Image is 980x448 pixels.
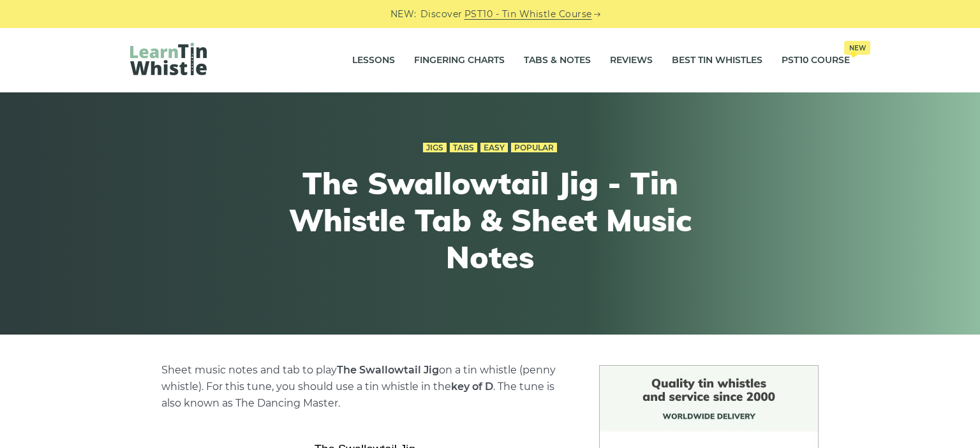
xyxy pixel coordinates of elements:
[451,380,493,393] strong: key of D
[450,143,477,153] a: Tabs
[782,45,850,76] a: PST10 CourseNew
[337,364,439,376] strong: The Swallowtail Jig
[672,45,762,76] a: Best Tin Whistles
[255,165,725,275] h1: The Swallowtail Jig - Tin Whistle Tab & Sheet Music Notes
[423,143,447,153] a: Jigs
[610,45,653,76] a: Reviews
[511,143,557,153] a: Popular
[130,43,207,75] img: LearnTinWhistle.com
[161,362,568,412] p: Sheet music notes and tab to play on a tin whistle (penny whistle). For this tune, you should use...
[524,45,591,76] a: Tabs & Notes
[352,45,395,76] a: Lessons
[414,45,505,76] a: Fingering Charts
[844,41,870,55] span: New
[480,143,508,153] a: Easy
